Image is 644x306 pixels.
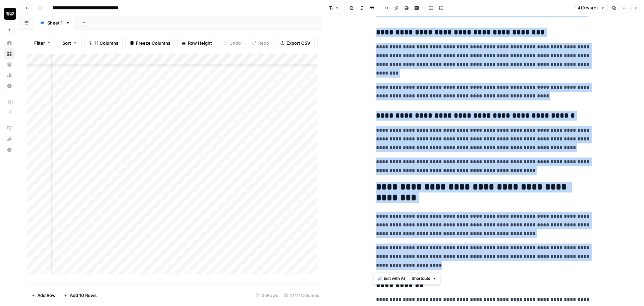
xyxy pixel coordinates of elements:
button: Filter [30,38,55,48]
button: Edit with AI [375,274,408,283]
img: Contact Studios Logo [4,8,16,20]
span: Edit with AI [384,275,405,281]
button: Shortcuts [409,274,439,283]
div: 11/11 Columns [281,290,322,301]
span: 1,419 words [575,5,599,11]
a: Browse [4,48,15,59]
button: Row Height [177,38,216,48]
span: Freeze Columns [136,40,170,46]
button: What's new? [4,134,15,144]
span: Add Row [37,292,56,299]
span: Filter [34,40,45,46]
span: Add 10 Rows [70,292,97,299]
button: 11 Columns [84,38,123,48]
button: Redo [248,38,273,48]
a: Your Data [4,59,15,70]
span: Shortcuts [412,275,430,281]
a: Usage [4,70,15,81]
button: Undo [219,38,245,48]
button: Export CSV [276,38,315,48]
div: 35 Rows [253,290,281,301]
button: Add 10 Rows [60,290,101,301]
a: Home [4,38,15,48]
span: 11 Columns [95,40,118,46]
div: What's new? [4,134,14,144]
button: Freeze Columns [125,38,175,48]
button: 1,419 words [572,4,608,12]
span: Row Height [188,40,212,46]
span: Redo [258,40,269,46]
span: Export CSV [286,40,310,46]
button: Help + Support [4,144,15,155]
button: Add Row [27,290,60,301]
a: Sheet 1 [34,16,76,30]
button: Workspace: Contact Studios [4,5,15,22]
div: Sheet 1 [47,19,63,26]
span: Undo [229,40,241,46]
span: Sort [62,40,71,46]
a: AirOps Academy [4,123,15,134]
button: Sort [58,38,82,48]
a: Settings [4,81,15,91]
